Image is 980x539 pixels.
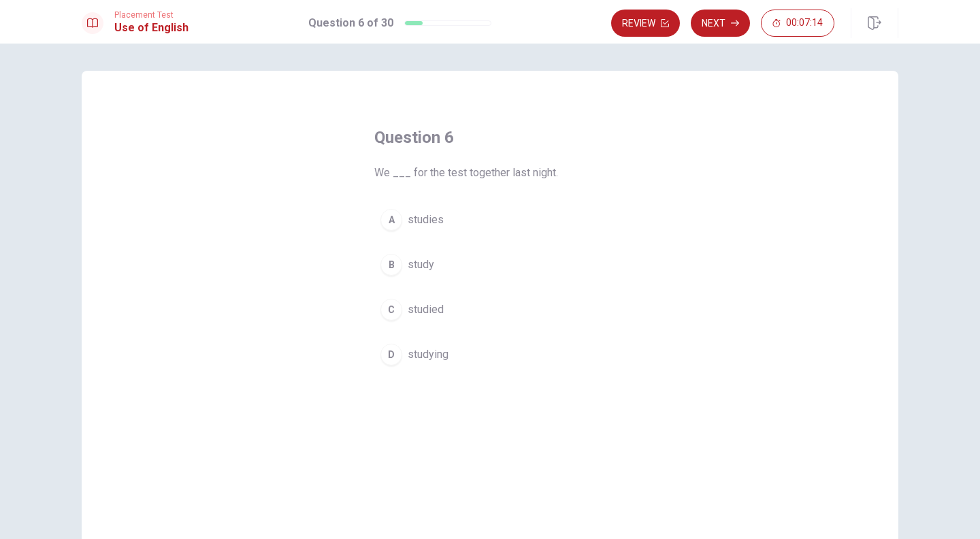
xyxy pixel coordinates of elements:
[691,10,750,37] button: Next
[308,15,393,31] h1: Question 6 of 30
[408,257,434,273] span: study
[374,165,606,181] span: We ___ for the test together last night.
[786,18,823,29] span: 00:07:14
[380,209,402,231] div: A
[408,212,444,228] span: studies
[374,248,606,282] button: Bstudy
[374,127,606,148] h4: Question 6
[380,299,402,321] div: C
[114,20,189,36] h1: Use of English
[408,346,448,363] span: studying
[380,254,402,276] div: B
[374,293,606,327] button: Cstudied
[374,338,606,372] button: Dstudying
[761,10,834,37] button: 00:07:14
[374,203,606,237] button: Astudies
[114,10,189,20] span: Placement Test
[611,10,680,37] button: Review
[408,301,444,318] span: studied
[380,344,402,365] div: D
